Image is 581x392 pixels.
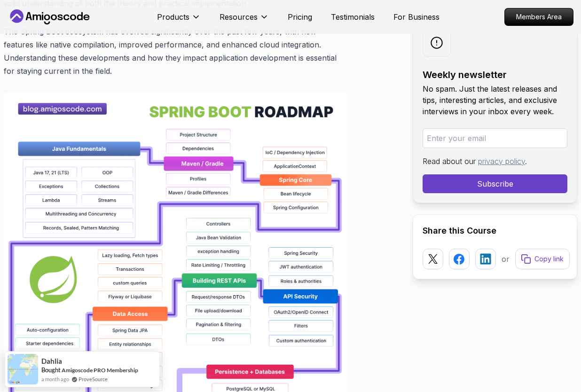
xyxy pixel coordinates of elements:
[423,128,567,148] input: Enter your email
[288,11,312,23] a: Pricing
[41,357,62,365] span: Dahlia
[41,366,61,374] span: Bought
[423,224,567,237] h2: Share this Course
[220,11,269,30] button: Resources
[423,68,567,81] h2: Weekly newsletter
[157,11,189,23] p: Products
[331,11,375,23] a: Testimonials
[534,254,564,264] p: Copy link
[515,249,570,269] button: Copy link
[423,174,567,193] button: Subscribe
[41,375,69,383] span: a month ago
[505,8,573,25] p: Members Area
[62,367,138,374] a: Amigoscode PRO Membership
[220,11,258,23] p: Resources
[8,354,38,384] img: provesource social proof notification image
[504,8,573,26] a: Members Area
[4,25,348,78] p: The Spring Boot ecosystem has evolved significantly over the past few years, with new features li...
[423,83,567,117] p: No spam. Just the latest releases and tips, interesting articles, and exclusive interviews in you...
[502,253,510,265] p: or
[79,375,108,383] a: ProveSource
[393,11,440,23] a: For Business
[157,11,201,30] button: Products
[478,157,525,166] a: privacy policy
[423,156,567,167] p: Read about our .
